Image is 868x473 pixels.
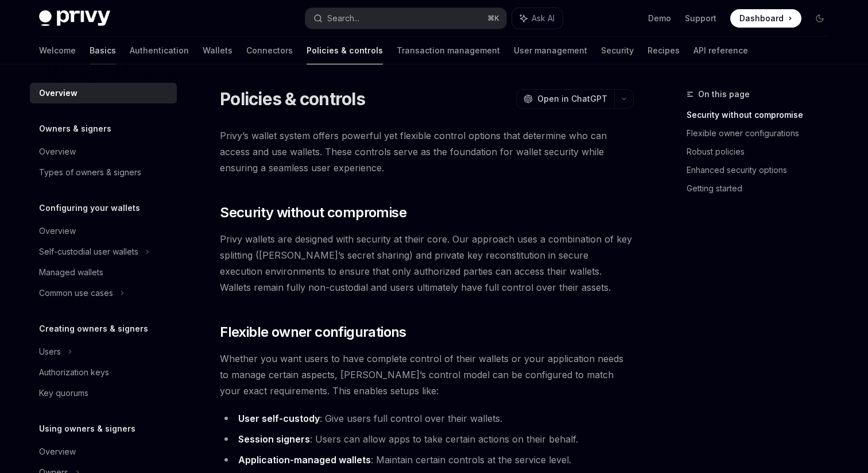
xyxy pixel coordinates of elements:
[220,89,365,109] h1: Policies & controls
[39,166,141,179] div: Types of owners & signers
[698,87,750,101] span: On this page
[39,122,111,136] h5: Owners & signers
[30,383,177,403] a: Key quorums
[39,201,140,215] h5: Configuring your wallets
[687,124,838,143] a: Flexible owner configurations
[130,37,189,64] a: Authentication
[220,410,634,426] li: : Give users full control over their wallets.
[238,413,320,424] strong: User self-custody
[220,452,634,468] li: : Maintain certain controls at the service level.
[532,13,555,24] span: Ask AI
[487,14,499,23] span: ⌘ K
[246,37,293,64] a: Connectors
[238,433,310,445] strong: Session signers
[516,89,614,109] button: Open in ChatGPT
[220,323,406,341] span: Flexible owner configurations
[30,262,177,283] a: Managed wallets
[512,8,563,29] button: Ask AI
[39,286,113,300] div: Common use cases
[220,128,634,176] span: Privy’s wallet system offers powerful yet flexible control options that determine who can access ...
[238,454,371,466] strong: Application-managed wallets
[220,351,634,399] span: Whether you want users to have complete control of their wallets or your application needs to man...
[601,37,634,64] a: Security
[687,179,838,198] a: Getting started
[39,245,138,259] div: Self-custodial user wallets
[39,145,76,159] div: Overview
[30,162,177,183] a: Types of owners & signers
[514,37,587,64] a: User management
[397,37,500,64] a: Transaction management
[39,37,76,64] a: Welcome
[30,141,177,162] a: Overview
[39,386,88,400] div: Key quorums
[39,266,103,279] div: Managed wallets
[39,322,148,336] h5: Creating owners & signers
[220,203,406,222] span: Security without compromise
[687,161,838,179] a: Enhanced security options
[220,431,634,447] li: : Users can allow apps to take certain actions on their behalf.
[30,362,177,383] a: Authorization keys
[687,143,838,161] a: Robust policies
[30,83,177,103] a: Overview
[39,445,76,459] div: Overview
[739,13,784,24] span: Dashboard
[39,345,61,359] div: Users
[203,37,232,64] a: Wallets
[220,231,634,295] span: Privy wallets are designed with security at their core. Our approach uses a combination of key sp...
[90,37,116,64] a: Basics
[30,441,177,462] a: Overview
[648,37,680,64] a: Recipes
[30,221,177,241] a: Overview
[693,37,748,64] a: API reference
[537,93,607,105] span: Open in ChatGPT
[305,8,506,29] button: Search...⌘K
[39,366,109,379] div: Authorization keys
[39,86,77,100] div: Overview
[307,37,383,64] a: Policies & controls
[687,106,838,124] a: Security without compromise
[730,9,801,28] a: Dashboard
[685,13,716,24] a: Support
[811,9,829,28] button: Toggle dark mode
[648,13,671,24] a: Demo
[39,224,76,238] div: Overview
[39,422,135,436] h5: Using owners & signers
[39,10,110,26] img: dark logo
[327,11,359,25] div: Search...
